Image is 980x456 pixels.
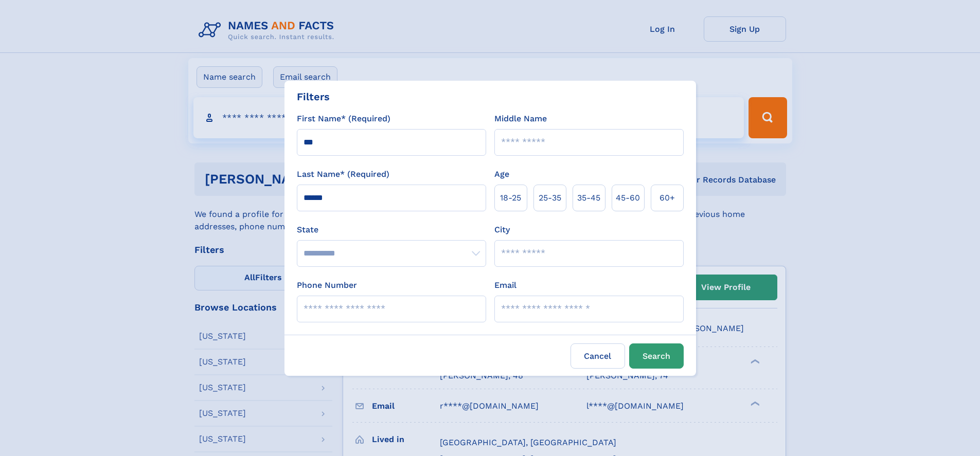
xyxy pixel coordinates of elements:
[577,192,600,204] span: 35‑45
[539,192,561,204] span: 25‑35
[500,192,521,204] span: 18‑25
[494,279,516,291] label: Email
[494,224,510,236] label: City
[297,279,357,291] label: Phone Number
[571,343,625,369] label: Cancel
[660,192,675,204] span: 60+
[616,192,640,204] span: 45‑60
[629,343,684,369] button: Search
[297,89,330,104] div: Filters
[494,168,509,180] label: Age
[297,113,390,125] label: First Name* (Required)
[494,113,547,125] label: Middle Name
[297,168,389,180] label: Last Name* (Required)
[297,224,486,236] label: State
